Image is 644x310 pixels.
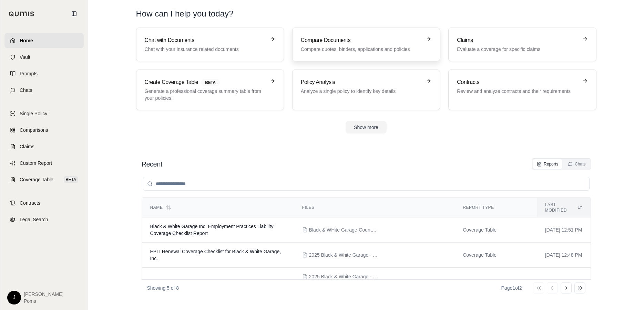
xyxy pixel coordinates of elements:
[454,268,536,305] td: Coverage Table
[20,70,38,77] span: Prompts
[301,36,422,44] h3: Compare Documents
[4,50,84,65] a: Vault
[448,28,596,61] a: ClaimsEvaluate a coverage for specific claims
[457,36,578,44] h3: Claims
[309,226,378,233] span: Black & WHite Garage-Counterpart Quote.pdf
[24,291,63,298] span: [PERSON_NAME]
[7,291,21,304] div: J
[150,205,286,210] div: Name
[136,8,596,19] h1: How can I help you today?
[20,200,40,206] span: Contracts
[69,8,80,19] button: Collapse sidebar
[24,298,63,304] span: Poms
[20,176,53,183] span: Coverage Table
[20,54,30,61] span: Vault
[537,161,558,167] div: Reports
[136,70,284,110] a: Create Coverage TableBETAGenerate a professional coverage summary table from your policies.
[301,88,422,95] p: Analyze a single policy to identify key details
[150,224,274,236] span: Black & White Garage Inc. Employment Practices Liability Coverage Checklist Report
[142,159,162,169] h2: Recent
[147,285,179,291] p: Showing 5 of 8
[537,243,591,268] td: [DATE] 12:48 PM
[301,46,422,53] p: Compare quotes, binders, applications and policies
[145,36,266,44] h3: Chat with Documents
[448,70,596,110] a: ContractsReview and analyze contracts and their requirements
[457,46,578,53] p: Evaluate a coverage for specific claims
[201,79,219,86] span: BETA
[20,87,32,94] span: Chats
[4,106,84,121] a: Single Policy
[501,285,522,291] div: Page 1 of 2
[150,249,281,261] span: EPLI Renewal Coverage Checklist for Black & White Garage, Inc.
[4,83,84,98] a: Chats
[294,198,455,217] th: Files
[309,273,378,280] span: 2025 Black & White Garage - EPL - Scottsdale Renewal Terms.docx
[145,78,266,86] h3: Create Coverage Table
[537,268,591,305] td: [DATE] 12:41 PM
[564,159,590,169] button: Chats
[4,33,84,48] a: Home
[537,217,591,243] td: [DATE] 12:51 PM
[457,78,578,86] h3: Contracts
[20,127,48,133] span: Comparisons
[4,66,84,81] a: Prompts
[457,88,578,95] p: Review and analyze contracts and their requirements
[64,176,78,183] span: BETA
[292,28,440,61] a: Compare DocumentsCompare quotes, binders, applications and policies
[136,28,284,61] a: Chat with DocumentsChat with your insurance related documents
[4,156,84,171] a: Custom Report
[309,252,378,258] span: 2025 Black & White Garage - EPL - Scottsdale Renewal Terms.docx
[454,243,536,268] td: Coverage Table
[20,37,33,44] span: Home
[301,78,422,86] h3: Policy Analysis
[20,160,52,167] span: Custom Report
[4,195,84,211] a: Contracts
[454,217,536,243] td: Coverage Table
[20,143,34,150] span: Claims
[4,139,84,154] a: Claims
[533,159,562,169] button: Reports
[9,11,34,17] img: Qumis Logo
[292,70,440,110] a: Policy AnalysisAnalyze a single policy to identify key details
[4,122,84,138] a: Comparisons
[4,212,84,227] a: Legal Search
[145,88,266,101] p: Generate a professional coverage summary table from your policies.
[20,110,47,117] span: Single Policy
[145,46,266,53] p: Chat with your insurance related documents
[568,161,585,167] div: Chats
[346,121,387,133] button: Show more
[545,202,582,213] div: Last modified
[20,216,48,223] span: Legal Search
[4,172,84,187] a: Coverage TableBETA
[454,198,536,217] th: Report Type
